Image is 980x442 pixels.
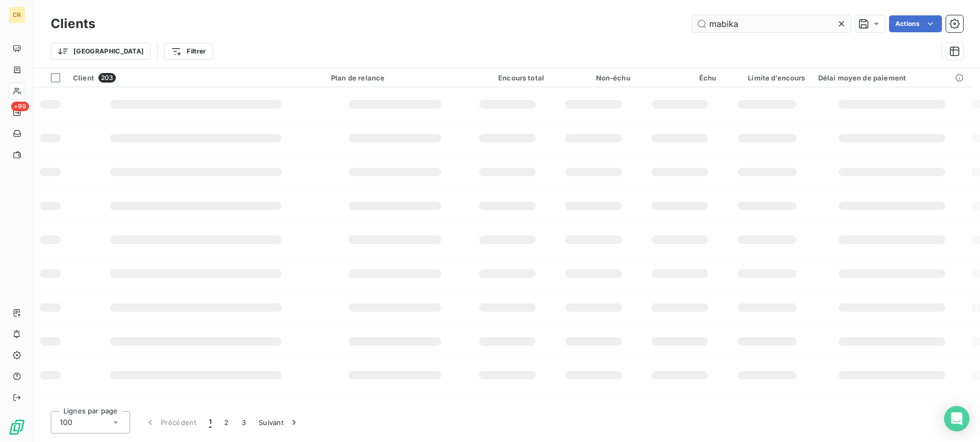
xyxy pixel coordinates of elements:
[729,74,805,82] div: Limite d’encours
[643,74,717,82] div: Échu
[692,15,851,32] input: Rechercher
[218,411,235,434] button: 2
[8,419,25,436] img: Logo LeanPay
[944,406,969,431] div: Open Intercom Messenger
[60,417,72,428] span: 100
[8,6,25,23] div: CR
[139,411,203,434] button: Précédent
[8,104,25,121] a: +99
[557,74,630,82] div: Non-échu
[331,74,458,82] div: Plan de relance
[471,74,544,82] div: Encours total
[51,14,95,33] h3: Clients
[73,74,94,82] span: Client
[51,43,151,60] button: [GEOGRAPHIC_DATA]
[252,411,306,434] button: Suivant
[818,74,966,82] div: Délai moyen de paiement
[209,417,212,428] span: 1
[98,73,116,83] span: 203
[889,15,942,32] button: Actions
[203,411,218,434] button: 1
[235,411,252,434] button: 3
[164,43,213,60] button: Filtrer
[11,102,29,111] span: +99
